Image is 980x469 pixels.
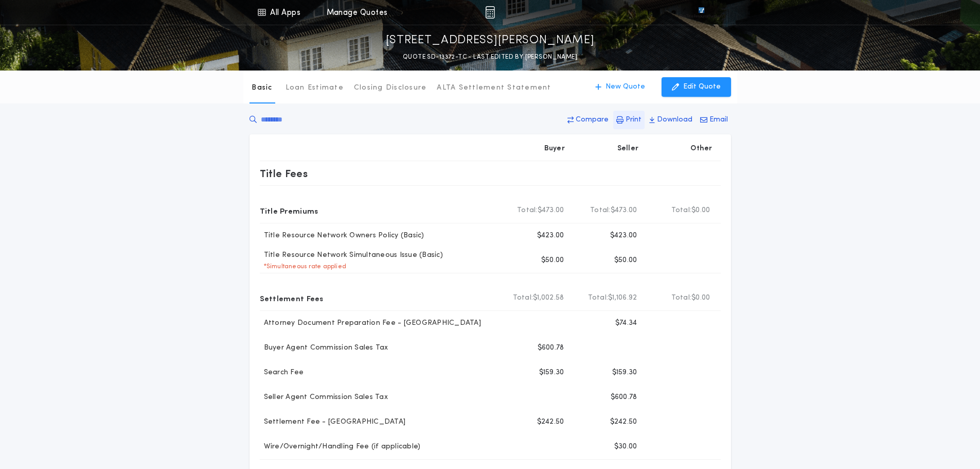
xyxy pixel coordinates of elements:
p: Loan Estimate [286,83,344,93]
p: New Quote [605,82,645,92]
p: $159.30 [612,368,637,378]
b: Total: [671,293,692,303]
p: QUOTE SD-13372-TC - LAST EDITED BY [PERSON_NAME] [403,52,577,62]
p: Edit Quote [683,82,721,92]
p: Seller Agent Commission Sales Tax [260,392,388,403]
p: Buyer Agent Commission Sales Tax [260,343,388,353]
span: $473.00 [611,205,637,216]
p: Wire/Overnight/Handling Fee (if applicable) [260,442,421,452]
p: $423.00 [537,231,564,241]
p: ALTA Settlement Statement [437,83,551,93]
p: Download [657,115,692,125]
p: Other [690,144,712,154]
p: Title Fees [260,165,308,182]
p: Title Premiums [260,202,318,219]
p: Email [709,115,728,125]
p: $50.00 [541,255,564,266]
b: Total: [590,205,611,216]
img: img [485,6,495,19]
span: $1,002.58 [533,293,564,303]
p: Closing Disclosure [354,83,427,93]
p: $423.00 [610,231,637,241]
p: Basic [252,83,272,93]
p: $242.50 [610,417,637,427]
span: $473.00 [538,205,564,216]
b: Total: [513,293,533,303]
p: Buyer [544,144,565,154]
p: Title Resource Network Owners Policy (Basic) [260,231,424,241]
p: $600.78 [611,392,637,403]
p: $242.50 [537,417,564,427]
p: $50.00 [614,255,637,266]
p: * Simultaneous rate applied [260,263,347,271]
img: vs-icon [680,7,723,18]
p: Seller [617,144,639,154]
button: Print [613,111,645,129]
p: Settlement Fee - [GEOGRAPHIC_DATA] [260,417,406,427]
span: $0.00 [691,205,710,216]
span: $0.00 [691,293,710,303]
button: Email [697,111,731,129]
p: Search Fee [260,368,304,378]
button: Edit Quote [662,77,731,97]
p: $600.78 [538,343,564,353]
p: $74.34 [615,318,637,328]
p: $30.00 [614,442,637,452]
p: Compare [576,115,609,125]
b: Total: [671,205,692,216]
b: Total: [588,293,609,303]
b: Total: [517,205,538,216]
p: Settlement Fees [260,290,324,306]
p: Attorney Document Preparation Fee - [GEOGRAPHIC_DATA] [260,318,481,328]
p: Print [626,115,642,125]
p: $159.30 [539,368,564,378]
button: Compare [564,111,612,129]
button: New Quote [585,77,655,97]
span: $1,106.92 [608,293,637,303]
p: [STREET_ADDRESS][PERSON_NAME] [386,32,595,49]
p: Title Resource Network Simultaneous Issue (Basic) [260,250,443,260]
button: Download [646,111,696,129]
